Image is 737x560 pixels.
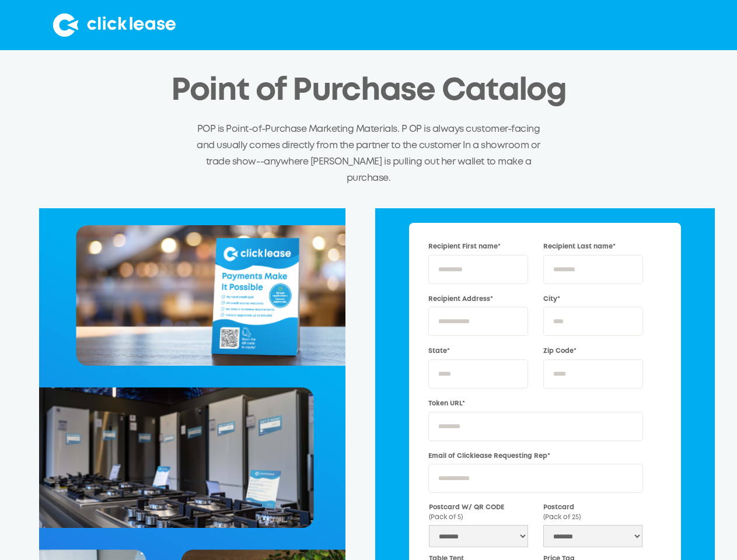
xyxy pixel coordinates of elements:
[428,295,528,304] label: Recipient Address*
[53,13,176,37] img: Clicklease logo
[543,242,643,252] label: Recipient Last name*
[428,242,528,252] label: Recipient First name*
[428,452,643,461] label: Email of Clicklease Requesting Rep*
[171,74,567,108] h2: Point of Purchase Catalog
[428,346,528,356] label: State*
[543,503,642,522] label: Postcard
[543,346,643,356] label: Zip Code*
[543,295,643,304] label: City*
[429,503,528,522] label: Postcard W/ QR CODE
[543,514,581,520] span: (Pack of 25)
[197,121,541,186] p: POP is Point-of-Purchase Marketing Materials. P OP is always customer-facing and usually comes di...
[428,399,643,409] label: Token URL*
[429,514,463,520] span: (Pack of 5)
